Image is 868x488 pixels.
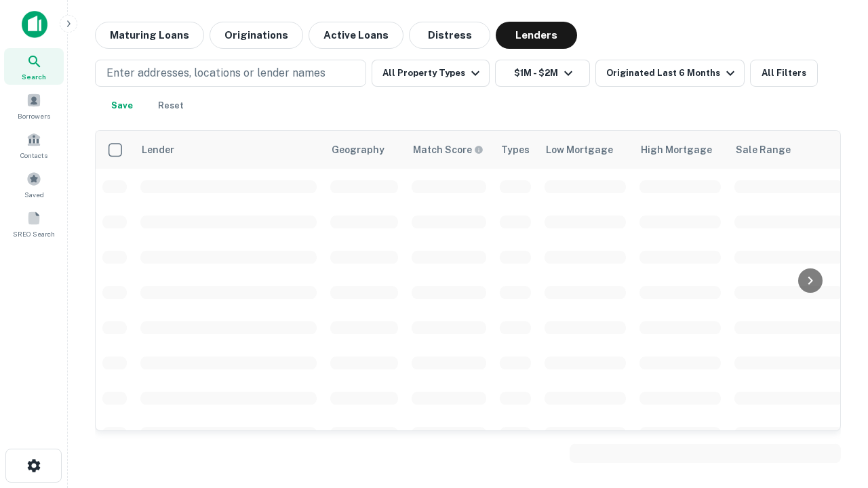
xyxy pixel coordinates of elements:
div: Low Mortgage [546,142,613,158]
div: High Mortgage [641,142,712,158]
button: Save your search to get updates of matches that match your search criteria. [100,92,144,119]
a: SREO Search [4,205,64,242]
a: Contacts [4,127,64,163]
th: Low Mortgage [538,131,633,169]
button: All Filters [750,60,818,87]
div: Types [501,142,530,158]
th: Lender [134,131,323,169]
span: Saved [24,189,44,200]
span: Borrowers [18,110,50,121]
th: Capitalize uses an advanced AI algorithm to match your search with the best lender. The match sco... [405,131,493,169]
div: Sale Range [736,142,791,158]
h6: Match Score [413,142,481,157]
button: Enter addresses, locations or lender names [95,60,366,87]
span: Contacts [20,150,47,161]
th: Sale Range [728,131,850,169]
a: Saved [4,166,64,203]
a: Search [4,48,64,85]
img: capitalize-icon.png [22,11,47,38]
button: Active Loans [309,22,403,49]
iframe: Chat Widget [800,380,868,445]
button: Lenders [496,22,577,49]
div: Capitalize uses an advanced AI algorithm to match your search with the best lender. The match sco... [413,142,484,157]
button: Reset [149,92,193,119]
div: Originated Last 6 Months [606,65,738,81]
span: Search [22,71,46,82]
th: High Mortgage [633,131,728,169]
th: Types [493,131,538,169]
div: Geography [332,142,384,158]
button: All Property Types [372,60,490,87]
p: Enter addresses, locations or lender names [106,65,325,81]
div: Lender [142,142,174,158]
button: Maturing Loans [95,22,204,49]
button: Originated Last 6 Months [595,60,745,87]
button: Distress [409,22,490,49]
button: $1M - $2M [495,60,590,87]
th: Geography [323,131,405,169]
button: Originations [210,22,303,49]
a: Borrowers [4,87,64,124]
span: SREO Search [13,228,55,239]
